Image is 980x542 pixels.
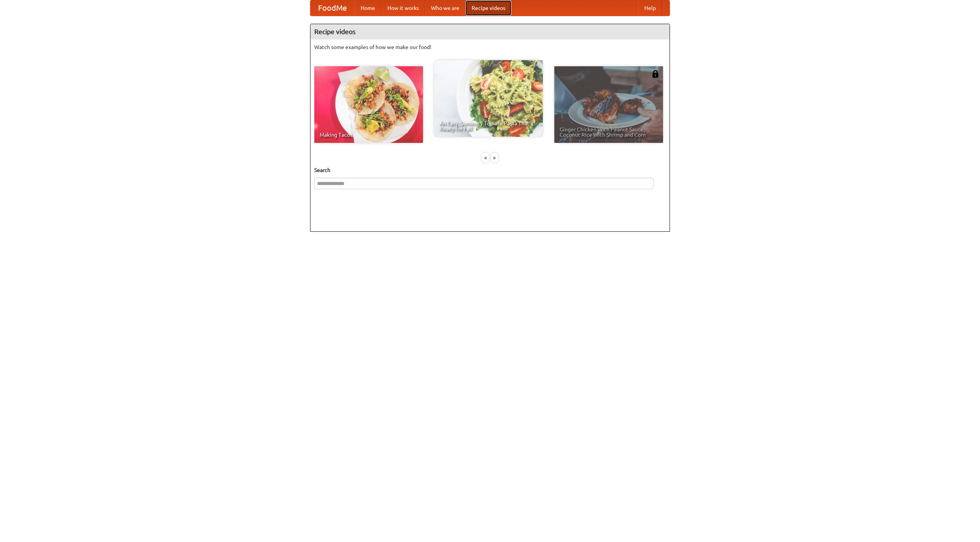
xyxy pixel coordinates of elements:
img: 483408.png [652,70,659,78]
span: An Easy, Summery Tomato Pasta That's Ready for Fall [439,121,537,131]
a: Home [354,0,381,16]
a: How it works [381,0,425,16]
p: Watch some examples of how we make our food! [314,43,666,51]
div: « [482,153,489,162]
a: Recipe videos [465,0,511,16]
a: FoodMe [310,0,354,16]
a: Help [638,0,662,16]
a: An Easy, Summery Tomato Pasta That's Ready for Fall [434,60,543,137]
div: » [491,153,498,162]
h5: Search [314,166,666,174]
a: Making Tacos [314,66,423,143]
h4: Recipe videos [310,24,670,39]
span: Making Tacos [320,132,418,138]
a: Who we are [425,0,465,16]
